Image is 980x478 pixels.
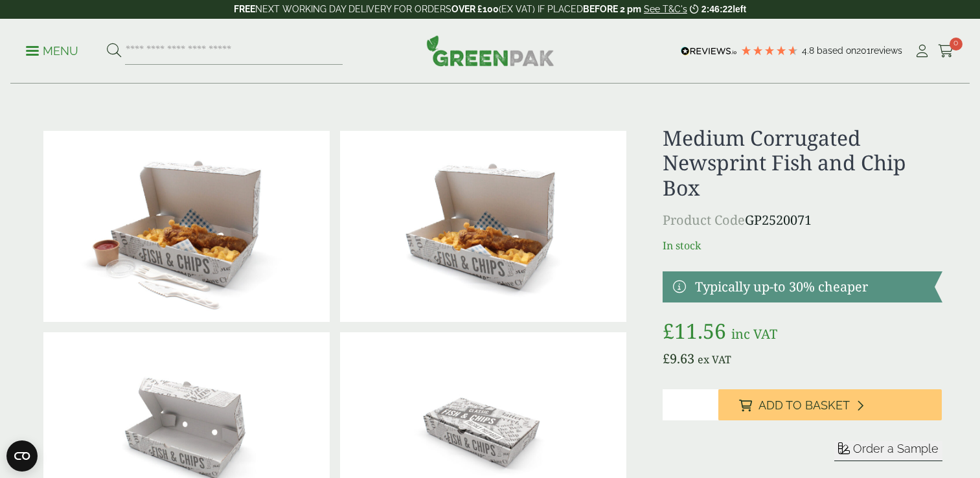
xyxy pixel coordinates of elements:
span: inc VAT [731,325,777,343]
img: Medium Corrugated Newsprint Fish & Chips Box With Food [340,131,626,322]
span: reviews [871,45,902,56]
span: ex VAT [698,352,731,367]
button: Order a Sample [834,441,942,461]
span: left [733,4,746,14]
span: 201 [856,45,871,56]
strong: FREE [234,4,255,14]
div: 4.79 Stars [740,45,799,56]
i: My Account [914,45,930,58]
span: £ [663,317,674,345]
bdi: 9.63 [663,350,694,367]
h1: Medium Corrugated Newsprint Fish and Chip Box [663,126,942,200]
span: Order a Sample [853,442,939,455]
span: Based on [817,45,856,56]
a: 0 [938,41,954,61]
p: GP2520071 [663,211,942,230]
i: Cart [938,45,954,58]
p: Menu [26,43,78,59]
span: £ [663,350,670,367]
img: GreenPak Supplies [426,35,554,66]
span: Add to Basket [758,398,850,413]
a: See T&C's [644,4,687,14]
button: Add to Basket [718,389,942,420]
span: 2:46:22 [701,4,733,14]
button: Open CMP widget [6,440,38,472]
span: 0 [950,38,963,51]
span: Product Code [663,211,745,229]
span: 4.8 [802,45,817,56]
p: In stock [663,238,942,253]
a: Menu [26,43,78,56]
strong: BEFORE 2 pm [583,4,641,14]
strong: OVER £100 [451,4,499,14]
bdi: 11.56 [663,317,726,345]
img: Medium Corrugated Newsprint Fish & Chips Box With Food Variant 2 [43,131,330,322]
img: REVIEWS.io [681,47,737,56]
